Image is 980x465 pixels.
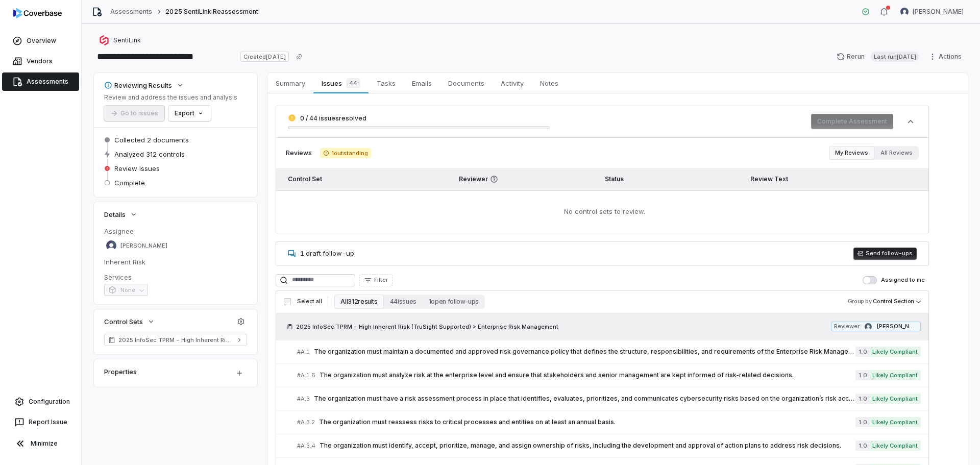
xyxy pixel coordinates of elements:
p: Review and address the issues and analysis [104,93,237,102]
button: Minimize [4,433,77,454]
button: Jason Boland avatar[PERSON_NAME] [894,4,970,19]
span: 44 [346,78,360,88]
span: [PERSON_NAME] [913,8,964,16]
span: Reviews [286,149,312,157]
button: All Reviews [874,146,919,160]
span: Created [DATE] [240,52,288,62]
a: Overview [2,32,79,50]
span: 1 outstanding [320,148,371,158]
img: logo-D7KZi-bG.svg [13,8,62,18]
button: Reviewing Results [101,76,187,94]
span: 0 / 44 issues resolved [300,114,366,122]
span: Control Sets [104,317,143,326]
span: [PERSON_NAME] [120,242,167,250]
span: The organization must analyze risk at the enterprise level and ensure that stakeholders and senio... [320,371,855,379]
a: 2025 InfoSec TPRM - High Inherent Risk (TruSight Supported) [104,334,247,346]
span: # A.1.6 [297,372,315,379]
span: Activity [497,77,528,90]
span: The organization must have a risk assessment process in place that identifies, evaluates, priorit... [314,395,855,403]
button: 44 issues [384,295,423,309]
button: Details [101,205,141,224]
span: Likely Compliant [869,394,921,404]
a: Assessments [110,8,152,16]
span: 1 draft follow-up [300,249,354,257]
span: Control Set [288,175,322,183]
span: 1.0 [855,370,869,380]
span: Likely Compliant [869,347,921,357]
img: Jason Boland avatar [106,240,116,251]
div: Review filter [829,146,919,160]
span: Collected 2 documents [114,135,189,144]
span: Analyzed 312 controls [114,150,185,159]
span: Review Text [750,175,788,183]
button: Filter [359,274,393,286]
span: # A.1 [297,348,310,356]
span: Complete [114,178,145,187]
span: 1.0 [855,417,869,427]
a: #A.3The organization must have a risk assessment process in place that identifies, evaluates, pri... [297,387,921,410]
button: Report Issue [4,413,77,431]
span: Reviewer [834,323,860,330]
span: Filter [374,276,388,284]
dt: Assignee [104,227,247,236]
span: 1.0 [855,394,869,404]
a: #A.1The organization must maintain a documented and approved risk governance policy that defines ... [297,340,921,363]
span: Emails [408,77,436,90]
span: SentiLink [113,36,141,44]
button: Send follow-ups [853,248,917,260]
a: Configuration [4,393,77,411]
button: Actions [925,49,968,64]
a: #A.1.6The organization must analyze risk at the enterprise level and ensure that stakeholders and... [297,364,921,387]
span: Notes [536,77,562,90]
span: Likely Compliant [869,417,921,427]
span: 1.0 [855,347,869,357]
span: Documents [444,77,488,90]
img: Jason Boland avatar [900,8,909,16]
button: https://sentilink.com/SentiLink [96,31,144,50]
span: # A.3.4 [297,442,315,450]
button: Control Sets [101,312,158,331]
span: Issues [317,76,364,90]
span: Select all [297,298,322,305]
a: Assessments [2,72,79,91]
dt: Inherent Risk [104,257,247,266]
span: Likely Compliant [869,370,921,380]
label: Assigned to me [863,276,925,284]
span: 2025 InfoSec TPRM - High Inherent Risk (TruSight Supported) > Enterprise Risk Management [296,323,558,331]
img: Curtis Nohl avatar [865,323,872,330]
button: Assigned to me [863,276,877,284]
input: Select all [284,298,291,305]
span: Summary [272,77,309,90]
span: # A.3 [297,395,310,403]
td: No control sets to review. [276,190,929,233]
a: #A.3.4The organization must identify, accept, prioritize, manage, and assign ownership of risks, ... [297,434,921,457]
span: Details [104,210,126,219]
button: RerunLast run[DATE] [830,49,925,64]
span: Reviewer [459,175,589,183]
span: 1.0 [855,440,869,451]
span: Last run [DATE] [871,52,919,62]
span: [PERSON_NAME] [877,323,918,330]
span: Likely Compliant [869,440,921,451]
span: The organization must identify, accept, prioritize, manage, and assign ownership of risks, includ... [320,442,855,450]
span: Review issues [114,164,160,173]
span: Group by [848,298,872,305]
button: Export [168,106,211,121]
button: My Reviews [829,146,874,160]
button: Copy link [290,47,308,66]
span: 2025 SentiLink Reassessment [165,8,258,16]
button: All 312 results [334,295,383,309]
button: 1 open follow-ups [423,295,485,309]
span: # A.3.2 [297,419,315,426]
span: Status [605,175,624,183]
dt: Services [104,273,247,282]
span: Tasks [373,77,400,90]
a: #A.3.2The organization must reassess risks to critical processes and entities on at least an annu... [297,411,921,434]
div: Reviewing Results [104,81,172,90]
a: Vendors [2,52,79,70]
span: 2025 InfoSec TPRM - High Inherent Risk (TruSight Supported) [118,336,233,344]
span: The organization must reassess risks to critical processes and entities on at least an annual basis. [319,418,855,426]
span: The organization must maintain a documented and approved risk governance policy that defines the ... [314,348,855,356]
